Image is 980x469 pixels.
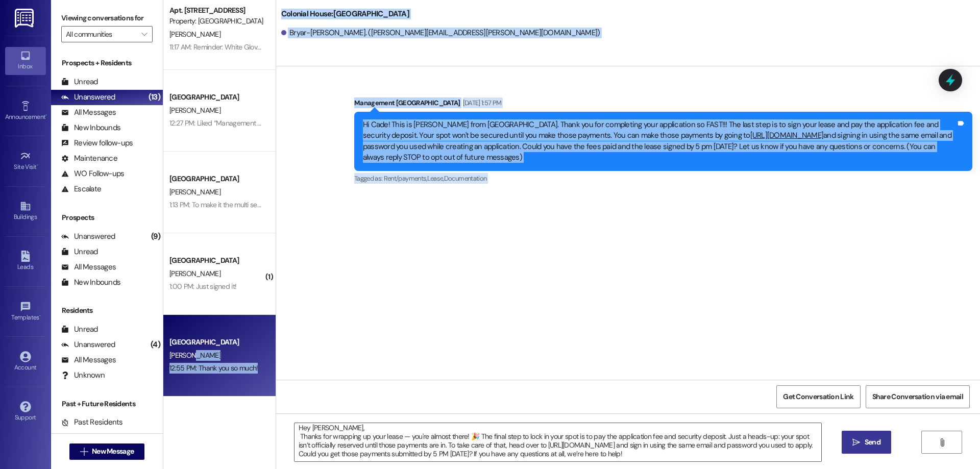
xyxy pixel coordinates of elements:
[866,385,970,408] button: Share Conversation via email
[61,246,98,257] div: Unread
[51,58,163,68] div: Prospects + Residents
[169,351,220,360] span: [PERSON_NAME]
[39,312,41,319] span: •
[61,77,98,87] div: Unread
[750,130,824,140] a: [URL][DOMAIN_NAME]
[61,107,116,118] div: All Messages
[281,28,600,38] div: Bryar-[PERSON_NAME]. ([PERSON_NAME][EMAIL_ADDRESS][PERSON_NAME][DOMAIN_NAME])
[61,184,101,194] div: Escalate
[148,337,163,353] div: (4)
[169,187,220,196] span: [PERSON_NAME]
[61,277,120,288] div: New Inbounds
[281,9,409,19] b: Colonial House: [GEOGRAPHIC_DATA]
[37,162,38,169] span: •
[427,174,444,183] span: Lease ,
[169,16,264,27] div: Property: [GEOGRAPHIC_DATA]
[61,370,105,381] div: Unknown
[865,437,880,448] span: Send
[363,119,956,163] div: Hi Cade! This is [PERSON_NAME] from [GEOGRAPHIC_DATA]. Thank you for completing your application ...
[169,255,264,266] div: [GEOGRAPHIC_DATA]
[460,97,502,108] div: [DATE] 1:57 PM
[51,399,163,409] div: Past + Future Residents
[15,9,36,28] img: ResiDesk Logo
[80,448,88,456] i: 
[141,30,147,38] i: 
[61,262,116,273] div: All Messages
[852,438,860,447] i: 
[5,47,46,75] a: Inbox
[5,398,46,426] a: Support
[92,446,134,457] span: New Message
[169,269,220,278] span: [PERSON_NAME]
[51,212,163,223] div: Prospects
[61,339,115,350] div: Unanswered
[69,443,145,460] button: New Message
[5,248,46,275] a: Leads
[5,348,46,376] a: Account
[61,92,115,103] div: Unanswered
[61,231,115,242] div: Unanswered
[169,5,264,16] div: Apt. [STREET_ADDRESS]
[444,174,487,183] span: Documentation
[5,147,46,175] a: Site Visit •
[938,438,946,447] i: 
[149,229,163,244] div: (9)
[295,423,821,461] textarea: Hey [PERSON_NAME], Thanks for wrapping up your lease — you're almost there! 🎉 The final step to l...
[169,30,220,39] span: [PERSON_NAME]
[61,153,117,164] div: Maintenance
[169,200,423,209] div: 1:13 PM: To make it the multi semester fall/winter lease, we previously messaged about.
[61,324,98,335] div: Unread
[61,417,123,428] div: Past Residents
[354,97,972,112] div: Management [GEOGRAPHIC_DATA]
[51,305,163,316] div: Residents
[61,355,116,365] div: All Messages
[169,118,611,128] div: 12:27 PM: Liked “Management Colonial House ([GEOGRAPHIC_DATA]): [DATE] is also open for move-ins!...
[5,298,46,326] a: Templates •
[61,10,153,26] label: Viewing conversations for
[61,122,120,133] div: New Inbounds
[61,138,133,149] div: Review follow-ups
[384,174,427,183] span: Rent/payments ,
[169,282,236,291] div: 1:00 PM: Just signed it!
[169,337,264,348] div: [GEOGRAPHIC_DATA]
[169,363,258,373] div: 12:55 PM: Thank you so much!
[169,174,264,184] div: [GEOGRAPHIC_DATA]
[354,171,972,186] div: Tagged as:
[45,112,47,119] span: •
[5,198,46,225] a: Buildings
[169,106,220,115] span: [PERSON_NAME]
[169,92,264,103] div: [GEOGRAPHIC_DATA]
[783,391,853,402] span: Get Conversation Link
[146,89,163,105] div: (13)
[842,431,891,454] button: Send
[61,168,124,179] div: WO Follow-ups
[872,391,963,402] span: Share Conversation via email
[66,26,136,42] input: All communities
[776,385,860,408] button: Get Conversation Link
